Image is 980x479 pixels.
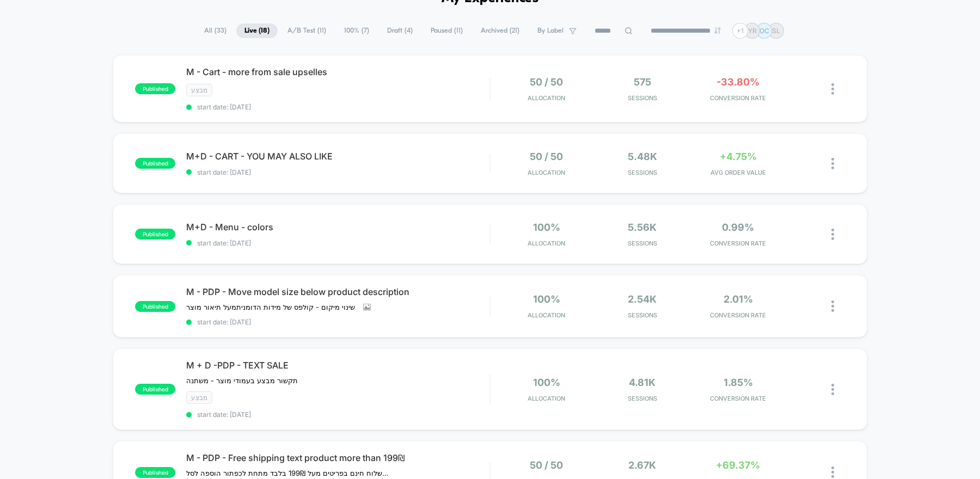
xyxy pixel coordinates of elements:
[186,360,489,371] span: M + D -PDP - TEXT SALE
[831,229,834,240] img: close
[135,384,175,395] span: published
[279,23,334,38] span: A/B Test ( 11 )
[716,76,759,88] span: -33.80%
[528,395,565,402] span: Allocation
[693,395,783,402] span: CONVERSION RATE
[186,318,489,326] span: start date: [DATE]
[528,239,565,247] span: Allocation
[597,239,688,247] span: Sessions
[533,222,560,233] span: 100%
[831,83,834,95] img: close
[831,300,834,312] img: close
[186,103,489,111] span: start date: [DATE]
[186,469,388,477] span: טקסט - מגיע לך משלוח חינם בפריטים מעל 199₪ בלבד מתחת לכפתור הוספה לסל
[720,151,757,162] span: +4.75%
[186,168,489,176] span: start date: [DATE]
[634,76,651,88] span: 575
[597,169,688,176] span: Sessions
[693,169,783,176] span: AVG ORDER VALUE
[537,27,563,35] span: By Label
[530,459,563,471] span: 50 / 50
[186,239,489,247] span: start date: [DATE]
[714,27,721,34] img: end
[724,377,753,388] span: 1.85%
[186,391,212,404] span: מבצע
[186,410,489,419] span: start date: [DATE]
[530,76,563,88] span: 50 / 50
[693,239,783,247] span: CONVERSION RATE
[597,94,688,102] span: Sessions
[135,229,175,239] span: published
[186,303,355,311] span: שינוי מיקום - קולפס של מידות הדומניתמעל תיאור מוצר
[533,293,560,305] span: 100%
[186,376,300,385] span: תקשור מבצע בעמודי מוצר - משתנה
[533,377,560,388] span: 100%
[135,301,175,312] span: published
[693,311,783,319] span: CONVERSION RATE
[831,158,834,169] img: close
[748,27,757,35] p: YR
[597,311,688,319] span: Sessions
[422,23,471,38] span: Paused ( 11 )
[186,452,489,463] span: M - PDP - Free shipping text product more than 199₪
[379,23,421,38] span: Draft ( 4 )
[196,23,235,38] span: All ( 33 )
[528,311,565,319] span: Allocation
[135,467,175,478] span: published
[135,83,175,94] span: published
[473,23,528,38] span: Archived ( 21 )
[186,222,489,232] span: M+D - Menu - colors
[336,23,377,38] span: 100% ( 7 )
[628,151,657,162] span: 5.48k
[772,27,780,35] p: SL
[716,459,760,471] span: +69.37%
[530,151,563,162] span: 50 / 50
[628,293,657,305] span: 2.54k
[722,222,754,233] span: 0.99%
[597,395,688,402] span: Sessions
[186,84,212,96] span: מבצע
[759,27,769,35] p: OC
[528,169,565,176] span: Allocation
[693,94,783,102] span: CONVERSION RATE
[628,459,656,471] span: 2.67k
[831,466,834,478] img: close
[186,151,489,162] span: M+D - CART - YOU MAY ALSO LIKE
[724,293,753,305] span: 2.01%
[236,23,278,38] span: Live ( 18 )
[732,23,748,39] div: + 1
[186,66,489,77] span: M - Cart - more from sale upselles
[628,222,657,233] span: 5.56k
[528,94,565,102] span: Allocation
[186,286,489,297] span: M - PDP - Move model size below product description
[135,158,175,169] span: published
[831,384,834,395] img: close
[629,377,656,388] span: 4.81k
